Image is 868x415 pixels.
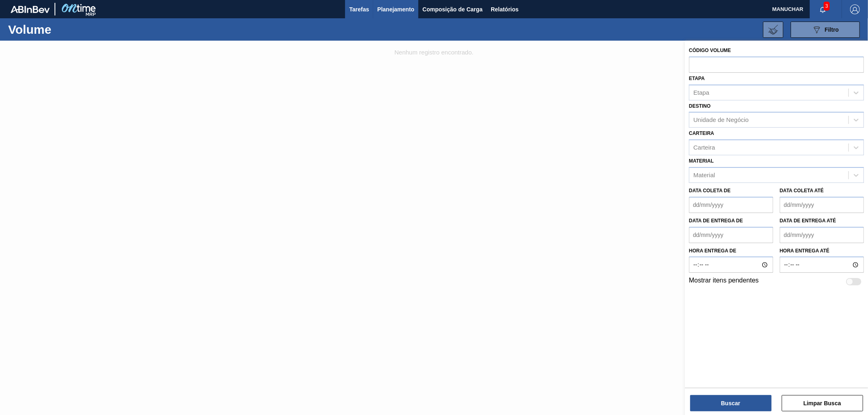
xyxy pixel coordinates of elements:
[791,22,860,38] button: Filtro
[810,4,836,15] button: Notificações
[349,4,369,14] span: Tarefas
[8,25,132,34] h1: Volume
[689,188,730,193] label: Data coleta de
[780,197,864,213] input: dd/mm/yyyy
[693,117,749,124] div: Unidade de Negócio
[491,4,518,14] span: Relatórios
[689,277,759,287] label: Mostrar itens pendentes
[780,227,864,243] input: dd/mm/yyyy
[11,6,50,13] img: TNhmsLtSVTkK8tSr43FrP2fwEKptu5GPRR3wAAAABJRU5ErkJggg==
[825,26,839,33] span: Filtro
[780,218,836,224] label: Data de Entrega até
[377,4,414,14] span: Planejamento
[693,89,709,96] div: Etapa
[689,227,773,243] input: dd/mm/yyyy
[780,188,824,193] label: Data coleta até
[780,245,864,257] label: Hora entrega até
[689,245,773,257] label: Hora entrega de
[422,4,483,14] span: Composição de Carga
[689,130,714,136] label: Carteira
[689,197,773,213] input: dd/mm/yyyy
[824,2,830,11] span: 3
[693,144,715,151] div: Carteira
[763,22,783,38] button: Importar Negociações de Volume
[689,103,711,109] label: Destino
[689,48,731,53] label: Código Volume
[850,4,860,14] img: Logout
[693,172,715,178] div: Material
[689,76,705,81] label: Etapa
[689,158,714,164] label: Material
[689,218,743,224] label: Data de Entrega de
